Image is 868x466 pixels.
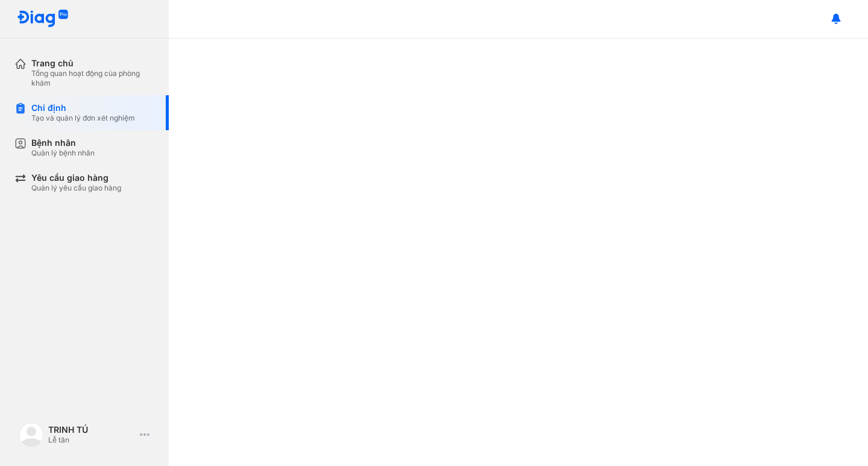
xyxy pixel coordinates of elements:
div: Yêu cầu giao hàng [31,172,121,183]
img: logo [19,423,43,447]
div: Trang chủ [31,58,154,69]
div: Quản lý yêu cầu giao hàng [31,183,121,193]
div: Bệnh nhân [31,137,95,148]
div: Chỉ định [31,102,135,113]
div: Lễ tân [48,435,135,445]
img: logo [17,10,69,28]
div: TRINH TÚ [48,424,135,435]
div: Tổng quan hoạt động của phòng khám [31,69,154,88]
div: Quản lý bệnh nhân [31,148,95,158]
div: Tạo và quản lý đơn xét nghiệm [31,113,135,123]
